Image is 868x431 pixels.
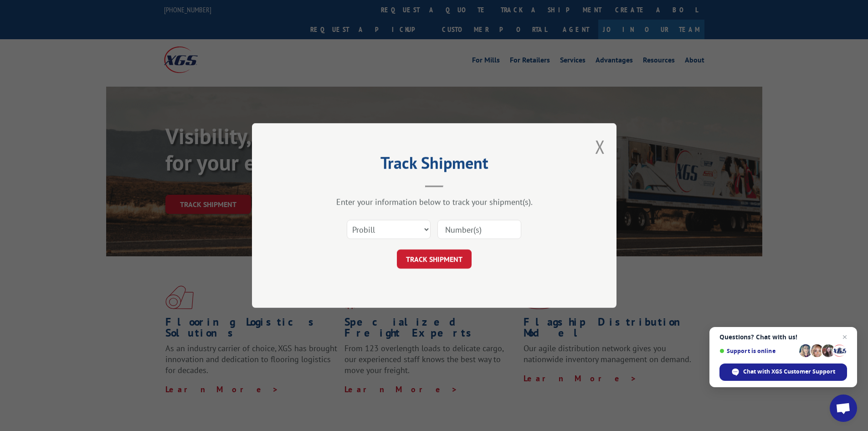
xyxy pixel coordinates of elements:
[298,197,571,207] div: Enter your information below to track your shipment(s).
[298,156,571,174] h2: Track Shipment
[595,135,605,159] button: Close modal
[743,368,835,376] span: Chat with XGS Customer Support
[830,395,857,422] a: Open chat
[719,363,847,381] span: Chat with XGS Customer Support
[437,220,521,239] input: Number(s)
[397,249,472,269] button: TRACK SHIPMENT
[719,348,796,354] span: Support is online
[719,333,847,341] span: Questions? Chat with us!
